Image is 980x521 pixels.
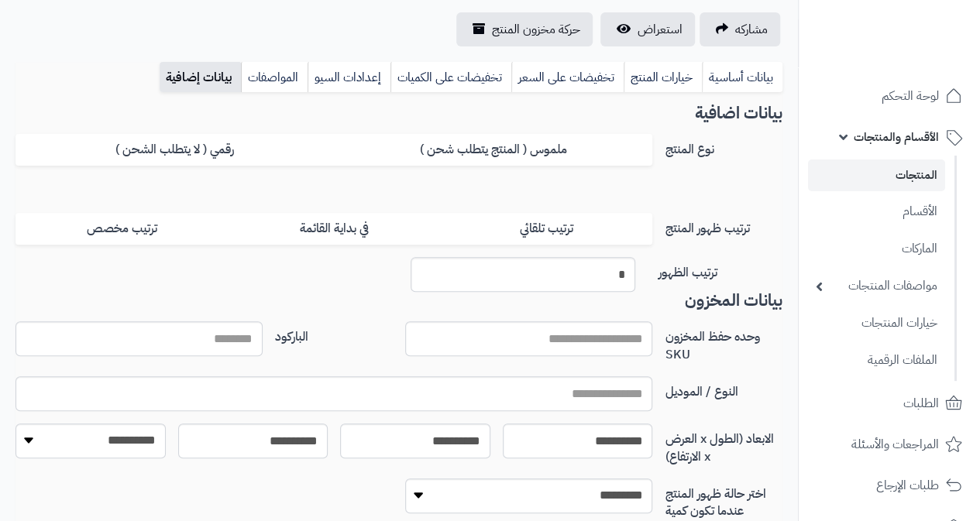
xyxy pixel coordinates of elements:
[854,126,939,148] span: الأقسام والمنتجات
[647,257,771,282] label: ترتيب الظهور
[808,344,945,377] a: الملفات الرقمية
[808,159,945,191] a: المنتجات
[808,232,945,266] a: الماركات
[658,213,789,238] label: ترتيب ظهور المنتج
[624,62,702,93] a: خيارات المنتج
[15,105,782,122] h3: بيانات اضافية
[808,426,971,463] a: المراجعات والأسئلة
[851,434,939,455] span: المراجعات والأسئلة
[735,20,768,39] span: مشاركه
[15,134,334,166] label: رقمي ( لا يتطلب الشحن )
[700,12,780,46] a: مشاركه
[269,321,399,346] label: الباركود
[15,213,228,245] label: ترتيب مخصص
[702,62,782,93] a: بيانات أساسية
[638,20,683,39] span: استعراض
[334,134,652,166] label: ملموس ( المنتج يتطلب شحن )
[390,62,511,93] a: تخفيضات على الكميات
[808,307,945,340] a: خيارات المنتجات
[903,392,939,414] span: الطلبات
[808,195,945,228] a: الأقسام
[456,12,593,46] a: حركة مخزون المنتج
[440,213,652,245] label: ترتيب تلقائي
[658,134,789,159] label: نوع المنتج
[15,286,782,310] h3: بيانات المخزون
[511,62,624,93] a: تخفيضات على السعر
[808,77,971,115] a: لوحة التحكم
[658,321,789,364] label: وحده حفظ المخزون SKU
[876,475,939,496] span: طلبات الإرجاع
[308,62,390,93] a: إعدادات السيو
[882,85,939,107] span: لوحة التحكم
[228,213,440,245] label: في بداية القائمة
[492,20,580,39] span: حركة مخزون المنتج
[808,385,971,422] a: الطلبات
[241,62,308,93] a: المواصفات
[160,62,241,93] a: بيانات إضافية
[658,376,789,401] label: النوع / الموديل
[658,423,789,466] label: الابعاد (الطول x العرض x الارتفاع)
[600,12,695,46] a: استعراض
[808,467,971,504] a: طلبات الإرجاع
[808,269,945,303] a: مواصفات المنتجات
